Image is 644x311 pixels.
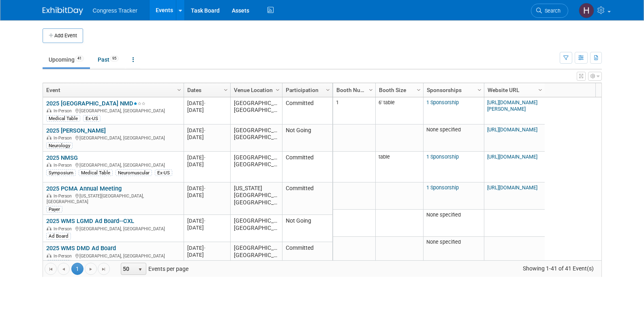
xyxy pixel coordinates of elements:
a: [URL][DOMAIN_NAME] [487,127,537,133]
span: - [204,127,205,133]
td: [GEOGRAPHIC_DATA], [GEOGRAPHIC_DATA] [230,215,282,242]
td: Committed [282,152,332,182]
td: Committed [282,97,332,124]
a: Search [531,4,568,18]
span: Column Settings [476,87,483,93]
a: Sponsorships [427,83,479,97]
a: Column Settings [414,83,423,95]
img: In-Person Event [47,163,51,167]
span: None specified [426,212,461,218]
td: [GEOGRAPHIC_DATA], [GEOGRAPHIC_DATA] [230,97,282,124]
div: [GEOGRAPHIC_DATA], [GEOGRAPHIC_DATA] [46,107,180,114]
span: Go to the previous page [60,266,67,272]
span: 95 [110,56,119,62]
div: [DATE] [187,134,227,141]
td: [US_STATE][GEOGRAPHIC_DATA], [GEOGRAPHIC_DATA] [230,182,282,215]
span: - [204,154,205,161]
a: Venue Location [234,83,277,97]
div: [DATE] [187,251,227,258]
a: 2025 NMSG [46,154,78,161]
div: [GEOGRAPHIC_DATA], [GEOGRAPHIC_DATA] [46,134,180,141]
a: 2025 [PERSON_NAME] [46,127,106,134]
a: [URL][DOMAIN_NAME] [487,154,537,160]
span: In-Person [53,108,74,114]
div: [DATE] [187,192,227,199]
div: Neuromuscular [116,169,152,176]
img: In-Person Event [47,193,51,197]
span: In-Person [53,226,74,232]
img: Heather Jones [579,3,594,18]
div: [DATE] [187,154,227,161]
div: [GEOGRAPHIC_DATA], [GEOGRAPHIC_DATA] [46,252,180,259]
div: Medical Table [79,169,113,176]
span: Column Settings [415,87,422,93]
div: [GEOGRAPHIC_DATA], [GEOGRAPHIC_DATA] [46,225,180,232]
span: Column Settings [537,87,543,93]
td: [GEOGRAPHIC_DATA], [GEOGRAPHIC_DATA] [230,124,282,152]
a: Dates [187,83,225,97]
a: Website URL [488,83,539,97]
a: Event [46,83,178,97]
span: - [204,245,205,251]
button: Add Event [43,28,83,43]
a: 1 Sponsorship [426,154,459,160]
div: Payer [46,206,62,212]
span: Column Settings [325,87,331,93]
a: Column Settings [323,83,332,95]
a: 2025 WMS DMD Ad Board [46,245,116,252]
span: - [204,218,205,224]
a: Upcoming41 [43,52,90,67]
a: Column Settings [175,83,184,95]
div: [DATE] [187,100,227,107]
div: Ad Board [46,233,71,239]
img: In-Person Event [47,253,51,257]
td: [GEOGRAPHIC_DATA], [GEOGRAPHIC_DATA] [230,152,282,182]
div: [DATE] [187,217,227,224]
span: In-Person [53,163,74,168]
div: [US_STATE][GEOGRAPHIC_DATA], [GEOGRAPHIC_DATA] [46,192,180,204]
div: [DATE] [187,127,227,134]
td: Not Going [282,215,332,242]
div: [DATE] [187,107,227,114]
span: Search [542,8,561,14]
div: Medical Table [46,115,80,122]
span: In-Person [53,253,74,259]
a: Column Settings [536,83,545,95]
a: Go to the previous page [58,263,70,275]
span: In-Person [53,193,74,199]
div: Neurology [46,142,73,149]
div: [DATE] [187,245,227,251]
span: - [204,185,205,191]
span: 50 [121,263,135,275]
img: In-Person Event [47,135,51,139]
div: [DATE] [187,161,227,168]
td: 6' table [375,97,423,124]
a: Column Settings [475,83,484,95]
span: Column Settings [274,87,281,93]
a: Booth Size [379,83,418,97]
a: Column Settings [366,83,375,95]
a: Go to the first page [45,263,57,275]
span: Go to the next page [88,266,94,272]
div: [GEOGRAPHIC_DATA], [GEOGRAPHIC_DATA] [46,161,180,168]
a: Past95 [92,52,125,67]
a: 2025 WMS LGMD Ad Board--CXL [46,217,134,225]
a: [URL][DOMAIN_NAME][PERSON_NAME] [487,99,537,112]
span: - [204,100,205,106]
img: In-Person Event [47,108,51,112]
td: Committed [282,242,332,269]
a: 2025 [GEOGRAPHIC_DATA] NMD [46,100,145,107]
a: Column Settings [273,83,282,95]
div: Symposium [46,169,76,176]
span: Column Settings [223,87,229,93]
div: [DATE] [187,224,227,231]
span: In-Person [53,135,74,141]
td: 1 [333,97,375,124]
td: [GEOGRAPHIC_DATA], [GEOGRAPHIC_DATA] [230,242,282,269]
a: 1 Sponsorship [426,99,459,105]
div: Ex-US [155,169,172,176]
a: Participation [286,83,327,97]
span: Congress Tracker [93,7,137,14]
span: Go to the last page [101,266,107,272]
a: Go to the next page [85,263,97,275]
